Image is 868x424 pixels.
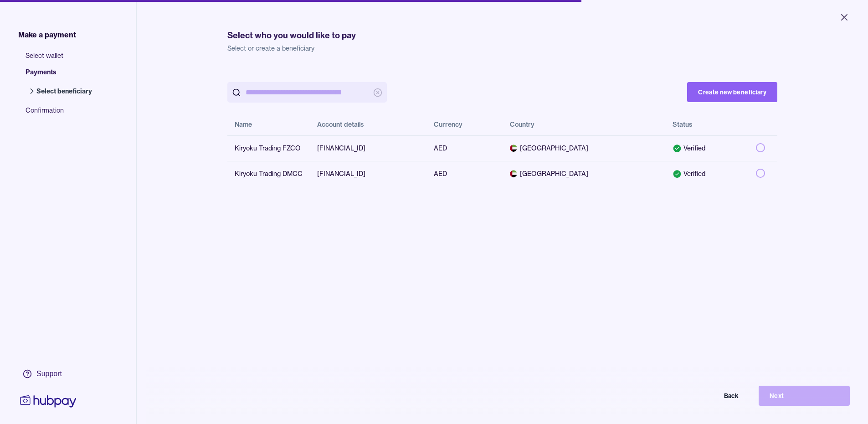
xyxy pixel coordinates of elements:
p: Select or create a beneficiary [227,44,777,53]
th: Account details [310,114,426,135]
button: Close [828,7,861,27]
th: Currency [426,114,503,135]
th: Name [227,114,310,135]
a: Support [18,364,78,383]
div: Support [36,369,62,379]
span: Select beneficiary [36,87,92,96]
td: AED [426,135,503,161]
div: Verified [673,169,741,178]
span: [GEOGRAPHIC_DATA] [510,169,658,178]
span: Confirmation [26,106,101,122]
th: Status [665,114,748,135]
td: AED [426,161,503,186]
button: Back [658,386,750,406]
h1: Select who you would like to pay [227,29,777,42]
span: Make a payment [18,29,76,40]
input: search [246,82,369,103]
div: Kiryoku Trading DMCC [235,169,303,178]
span: Payments [26,67,101,84]
span: [GEOGRAPHIC_DATA] [510,144,658,153]
button: Create new beneficiary [687,82,777,102]
th: Country [503,114,666,135]
div: Verified [673,144,741,153]
td: [FINANCIAL_ID] [310,161,426,186]
span: Select wallet [26,51,101,67]
td: [FINANCIAL_ID] [310,135,426,161]
div: Kiryoku Trading FZCO [235,144,303,153]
